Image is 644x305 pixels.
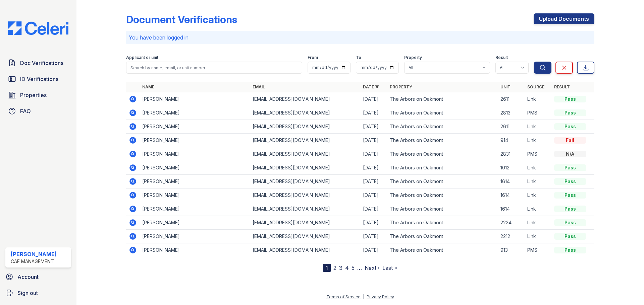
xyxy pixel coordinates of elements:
[357,264,362,272] span: …
[3,21,74,35] img: CE_Logo_Blue-a8612792a0a2168367f1c8372b55b34899dd931a85d93a1a3d3e32e68fde9ad4.png
[360,243,387,257] td: [DATE]
[387,134,497,147] td: The Arbors on Oakmont
[140,134,250,147] td: [PERSON_NAME]
[525,147,551,161] td: PMS
[360,202,387,216] td: [DATE]
[323,264,331,272] div: 1
[250,161,360,175] td: [EMAIL_ADDRESS][DOMAIN_NAME]
[5,88,71,102] a: Properties
[498,134,525,147] td: 914
[525,134,551,147] td: Link
[140,243,250,257] td: [PERSON_NAME]
[360,134,387,147] td: [DATE]
[498,92,525,106] td: 2611
[554,219,586,226] div: Pass
[498,147,525,161] td: 2831
[387,243,497,257] td: The Arbors on Oakmont
[250,106,360,120] td: [EMAIL_ADDRESS][DOMAIN_NAME]
[20,59,63,67] span: Doc Verifications
[498,188,525,202] td: 1614
[498,243,525,257] td: 913
[20,75,58,83] span: ID Verifications
[387,202,497,216] td: The Arbors on Oakmont
[495,55,508,60] label: Result
[554,178,586,185] div: Pass
[363,294,364,299] div: |
[360,92,387,106] td: [DATE]
[5,72,71,86] a: ID Verifications
[525,120,551,134] td: Link
[367,294,394,299] a: Privacy Policy
[140,106,250,120] td: [PERSON_NAME]
[250,147,360,161] td: [EMAIL_ADDRESS][DOMAIN_NAME]
[3,286,74,300] a: Sign out
[126,62,302,74] input: Search by name, email, or unit number
[387,216,497,230] td: The Arbors on Oakmont
[360,120,387,134] td: [DATE]
[253,84,265,89] a: Email
[140,175,250,188] td: [PERSON_NAME]
[17,289,38,297] span: Sign out
[5,56,71,70] a: Doc Verifications
[525,230,551,243] td: Link
[250,120,360,134] td: [EMAIL_ADDRESS][DOMAIN_NAME]
[250,175,360,188] td: [EMAIL_ADDRESS][DOMAIN_NAME]
[387,175,497,188] td: The Arbors on Oakmont
[360,147,387,161] td: [DATE]
[554,247,586,253] div: Pass
[554,192,586,199] div: Pass
[360,188,387,202] td: [DATE]
[554,109,586,116] div: Pass
[5,104,71,118] a: FAQ
[390,84,412,89] a: Property
[554,164,586,171] div: Pass
[498,175,525,188] td: 1614
[498,161,525,175] td: 1012
[554,206,586,212] div: Pass
[525,92,551,106] td: Link
[326,294,361,299] a: Terms of Service
[140,161,250,175] td: [PERSON_NAME]
[525,175,551,188] td: Link
[11,258,57,265] div: CAF Management
[387,120,497,134] td: The Arbors on Oakmont
[333,264,336,271] a: 2
[525,243,551,257] td: PMS
[554,96,586,102] div: Pass
[404,55,422,60] label: Property
[387,147,497,161] td: The Arbors on Oakmont
[250,216,360,230] td: [EMAIL_ADDRESS][DOMAIN_NAME]
[250,188,360,202] td: [EMAIL_ADDRESS][DOMAIN_NAME]
[360,230,387,243] td: [DATE]
[534,13,594,24] a: Upload Documents
[387,161,497,175] td: The Arbors on Oakmont
[500,84,511,89] a: Unit
[345,264,349,271] a: 4
[498,230,525,243] td: 2212
[339,264,342,271] a: 3
[250,230,360,243] td: [EMAIL_ADDRESS][DOMAIN_NAME]
[250,243,360,257] td: [EMAIL_ADDRESS][DOMAIN_NAME]
[498,106,525,120] td: 2813
[387,188,497,202] td: The Arbors on Oakmont
[554,123,586,130] div: Pass
[382,264,397,271] a: Last »
[140,147,250,161] td: [PERSON_NAME]
[20,91,47,99] span: Properties
[525,188,551,202] td: Link
[360,175,387,188] td: [DATE]
[525,216,551,230] td: Link
[140,202,250,216] td: [PERSON_NAME]
[129,33,592,42] p: You have been logged in
[20,107,31,115] span: FAQ
[250,202,360,216] td: [EMAIL_ADDRESS][DOMAIN_NAME]
[554,233,586,240] div: Pass
[525,202,551,216] td: Link
[140,216,250,230] td: [PERSON_NAME]
[527,84,544,89] a: Source
[11,250,57,258] div: [PERSON_NAME]
[498,202,525,216] td: 1614
[140,188,250,202] td: [PERSON_NAME]
[352,264,355,271] a: 5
